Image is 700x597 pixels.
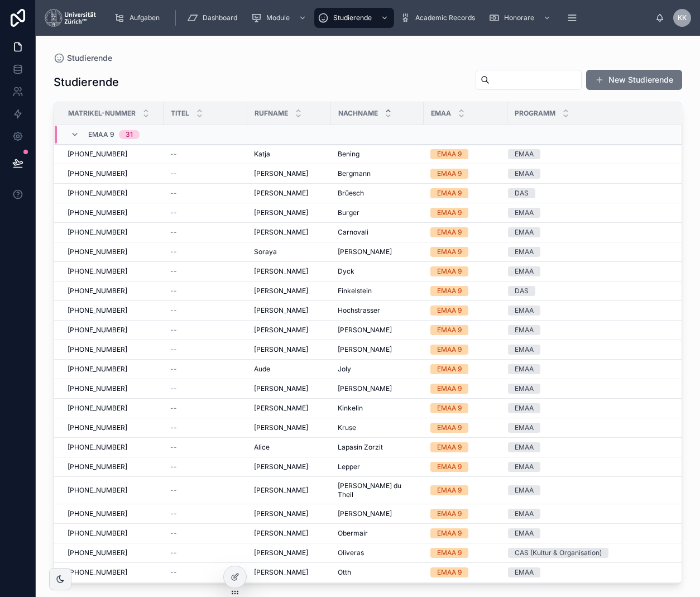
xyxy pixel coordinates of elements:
[184,8,245,28] a: Dashboard
[68,365,127,374] span: [PHONE_NUMBER]
[126,130,133,139] div: 31
[254,326,308,335] span: [PERSON_NAME]
[68,423,157,432] a: [PHONE_NUMBER]
[68,286,157,295] a: [PHONE_NUMBER]
[170,208,241,217] a: --
[515,364,534,374] div: EMAA
[508,188,667,198] a: DAS
[68,169,127,178] span: [PHONE_NUMBER]
[508,509,667,519] a: EMAA
[338,267,354,276] span: Dyck
[68,345,127,354] span: [PHONE_NUMBER]
[431,109,451,118] span: EMAA
[515,442,534,452] div: EMAA
[430,364,501,374] a: EMAA 9
[515,286,529,296] div: DAS
[508,345,667,355] a: EMAA
[254,267,324,276] a: [PERSON_NAME]
[338,568,417,577] a: Otth
[254,286,324,295] a: [PERSON_NAME]
[170,228,241,237] a: --
[68,529,127,538] span: [PHONE_NUMBER]
[430,528,501,538] a: EMAA 9
[170,509,241,518] a: --
[170,365,177,374] span: --
[170,150,241,159] a: --
[170,462,241,471] a: --
[437,384,462,394] div: EMAA 9
[437,188,462,198] div: EMAA 9
[508,548,667,558] a: CAS (Kultur & Organisation)
[515,247,534,257] div: EMAA
[338,345,392,354] span: [PERSON_NAME]
[254,228,324,237] a: [PERSON_NAME]
[430,208,501,218] a: EMAA 9
[171,109,189,118] span: Titel
[508,247,667,257] a: EMAA
[430,188,501,198] a: EMAA 9
[254,509,324,518] a: [PERSON_NAME]
[515,169,534,179] div: EMAA
[170,509,177,518] span: --
[430,305,501,316] a: EMAA 9
[338,443,383,452] span: Lapasin Zorzit
[314,8,394,28] a: Studierende
[170,462,177,471] span: --
[68,189,127,198] span: [PHONE_NUMBER]
[68,568,157,577] a: [PHONE_NUMBER]
[437,567,462,577] div: EMAA 9
[430,286,501,296] a: EMAA 9
[170,189,241,198] a: --
[485,8,557,28] a: Honorare
[254,208,308,217] span: [PERSON_NAME]
[68,189,157,198] a: [PHONE_NUMBER]
[170,326,241,335] a: --
[254,509,308,518] span: [PERSON_NAME]
[338,150,417,159] a: Bening
[504,13,534,22] span: Honorare
[508,227,667,237] a: EMAA
[254,345,324,354] a: [PERSON_NAME]
[88,130,114,139] span: EMAA 9
[170,345,241,354] a: --
[338,384,417,393] a: [PERSON_NAME]
[170,529,241,538] a: --
[170,486,241,495] a: --
[68,306,127,315] span: [PHONE_NUMBER]
[430,345,501,355] a: EMAA 9
[338,326,417,335] a: [PERSON_NAME]
[170,365,241,374] a: --
[68,509,157,518] a: [PHONE_NUMBER]
[68,365,157,374] a: [PHONE_NUMBER]
[437,528,462,538] div: EMAA 9
[515,345,534,355] div: EMAA
[254,247,324,256] a: Soraya
[515,548,602,558] div: CAS (Kultur & Organisation)
[170,247,177,256] span: --
[247,8,312,28] a: Module
[170,529,177,538] span: --
[254,486,324,495] a: [PERSON_NAME]
[338,228,368,237] span: Carnovali
[170,568,241,577] a: --
[508,423,667,433] a: EMAA
[254,443,270,452] span: Alice
[254,548,308,557] span: [PERSON_NAME]
[508,305,667,316] a: EMAA
[437,149,462,159] div: EMAA 9
[338,306,380,315] span: Hochstrasser
[430,149,501,159] a: EMAA 9
[437,442,462,452] div: EMAA 9
[338,286,417,295] a: Finkelstein
[430,442,501,452] a: EMAA 9
[254,443,324,452] a: Alice
[254,189,324,198] a: [PERSON_NAME]
[68,462,157,471] a: [PHONE_NUMBER]
[515,109,555,118] span: Programm
[68,486,157,495] a: [PHONE_NUMBER]
[437,548,462,558] div: EMAA 9
[254,384,308,393] span: [PERSON_NAME]
[508,528,667,538] a: EMAA
[430,227,501,237] a: EMAA 9
[338,326,392,335] span: [PERSON_NAME]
